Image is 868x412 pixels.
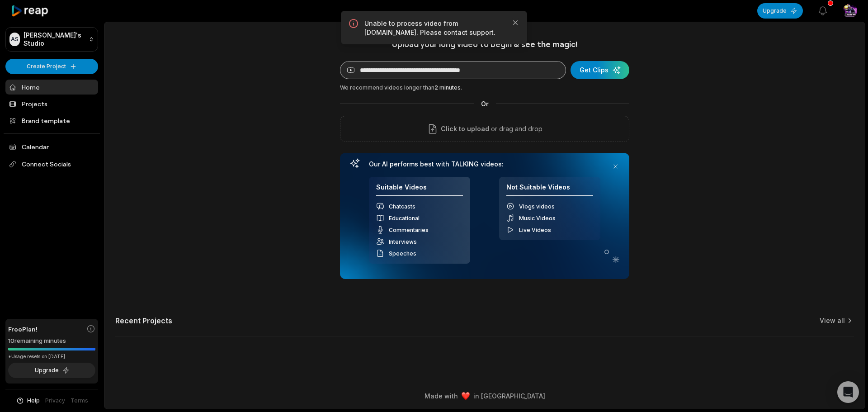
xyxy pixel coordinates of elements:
button: Upgrade [757,3,803,19]
span: 2 minutes [434,84,461,91]
span: Live Videos [519,227,551,233]
button: Help [16,397,40,405]
h2: Recent Projects [115,316,172,325]
a: Terms [71,397,88,405]
p: or drag and drop [489,123,542,134]
span: Chatcasts [389,203,415,210]
button: Get Clips [571,61,629,79]
p: [PERSON_NAME]'s Studio [24,31,85,47]
div: Made with in [GEOGRAPHIC_DATA] [113,391,857,401]
button: Upgrade [8,363,95,378]
h4: Not Suitable Videos [506,183,593,196]
h4: Suitable Videos [376,183,463,196]
span: Interviews [389,238,417,245]
a: Calendar [5,139,98,154]
span: Vlogs videos [519,203,555,210]
a: Home [5,80,98,95]
div: 10 remaining minutes [8,336,95,346]
span: Connect Socials [5,156,98,172]
p: Unable to process video from [DOMAIN_NAME]. Please contact support. [364,19,504,37]
div: AS [9,33,20,46]
img: heart emoji [462,392,470,400]
div: We recommend videos longer than . [340,84,629,92]
span: Commentaries [389,227,429,233]
a: Privacy [45,397,65,405]
span: Free Plan! [8,324,38,334]
a: View all [820,316,845,325]
div: *Usage resets on [DATE] [8,353,95,360]
span: Speeches [389,250,416,257]
span: Music Videos [519,215,556,222]
span: Click to upload [441,123,489,134]
span: Help [27,397,40,405]
div: Open Intercom Messenger [837,381,859,403]
a: Brand template [5,113,98,128]
span: Educational [389,215,420,222]
button: Create Project [5,59,98,74]
h3: Our AI performs best with TALKING videos: [369,160,600,168]
span: Or [474,99,496,109]
a: Projects [5,96,98,111]
h1: Upload your long video to begin & see the magic! [340,39,629,49]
